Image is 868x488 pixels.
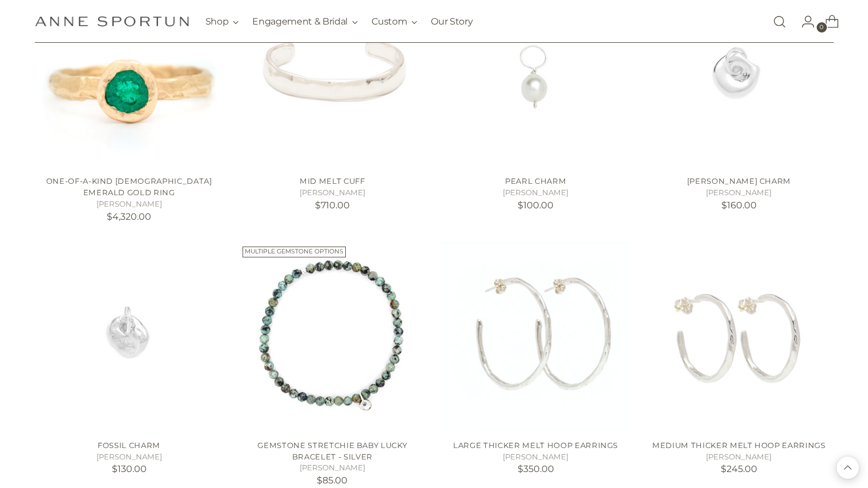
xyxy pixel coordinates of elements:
button: Shop [205,9,239,34]
span: $4,320.00 [107,211,151,222]
h5: [PERSON_NAME] [644,451,833,463]
a: Open search modal [768,10,791,33]
h5: [PERSON_NAME] [644,187,833,199]
a: Fossil Charm [98,441,160,450]
span: $130.00 [112,463,147,474]
h5: [PERSON_NAME] [441,187,630,199]
button: Back to top [837,457,859,479]
span: $160.00 [721,200,757,211]
button: Engagement & Bridal [252,9,358,34]
span: $85.00 [317,475,348,486]
a: Large Thicker Melt Hoop Earrings [441,242,630,431]
button: Custom [372,9,417,34]
h5: [PERSON_NAME] [441,451,630,463]
a: One-of-a-Kind [DEMOGRAPHIC_DATA] Emerald Gold Ring [46,176,212,197]
h5: [PERSON_NAME] [35,199,224,210]
a: Gemstone Stretchie Baby Lucky Bracelet - Silver [257,441,407,461]
a: Anne Sportun Fine Jewellery [35,16,189,27]
a: Our Story [431,9,473,34]
span: $710.00 [315,200,350,211]
a: Pearl Charm [505,176,566,185]
span: $245.00 [721,463,757,474]
span: 0 [817,22,827,33]
h5: [PERSON_NAME] [35,451,224,463]
a: Large Thicker Melt Hoop Earrings [453,441,618,450]
span: $350.00 [518,463,554,474]
a: Open cart modal [816,10,839,33]
h5: [PERSON_NAME] [238,187,427,199]
a: [PERSON_NAME] Charm [687,176,792,185]
h5: [PERSON_NAME] [238,462,427,474]
a: Medium Thicker Melt Hoop Earrings [644,242,833,431]
a: Mid Melt Cuff [300,176,365,185]
a: Medium Thicker Melt Hoop Earrings [652,441,826,450]
a: Go to the account page [792,10,815,33]
span: $100.00 [518,200,554,211]
a: Fossil Charm [35,242,224,431]
a: Gemstone Stretchie Baby Lucky Bracelet - Silver [238,242,427,431]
